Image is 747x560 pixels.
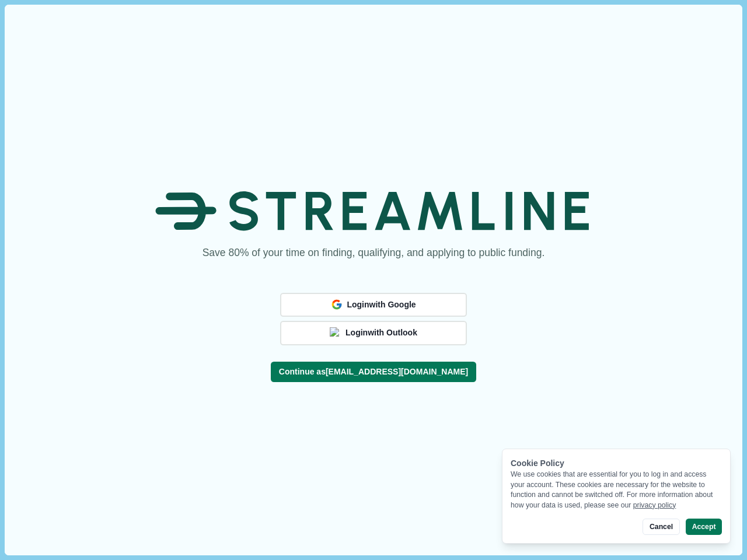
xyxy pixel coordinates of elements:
[203,246,545,260] h1: Save 80% of your time on finding, qualifying, and applying to public funding.
[511,459,564,468] span: Cookie Policy
[271,362,476,382] button: Continue as[EMAIL_ADDRESS][DOMAIN_NAME]
[511,470,722,510] div: We use cookies that are essential for you to log in and access your account. These cookies are ne...
[643,519,679,535] button: Cancel
[633,501,676,509] a: privacy policy
[330,327,341,339] img: Outlook Logo
[280,321,467,345] button: Outlook LogoLoginwith Outlook
[280,293,467,317] button: Loginwith Google
[155,178,591,244] img: Streamline Climate Logo
[347,300,416,310] span: Login with Google
[686,519,722,535] button: Accept
[345,328,417,338] span: Login with Outlook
